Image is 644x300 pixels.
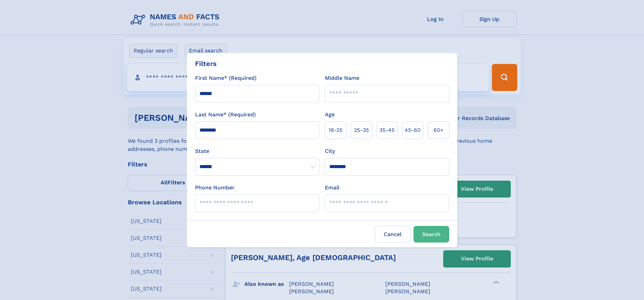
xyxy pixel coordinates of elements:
label: Age [325,111,335,119]
div: Filters [195,59,217,69]
span: 18‑25 [329,126,342,134]
label: Phone Number [195,184,235,192]
label: Middle Name [325,74,359,82]
label: Last Name* (Required) [195,111,256,119]
span: 45‑60 [405,126,421,134]
label: Cancel [375,226,411,243]
label: City [325,147,335,155]
span: 60+ [433,126,444,134]
label: First Name* (Required) [195,74,257,82]
label: Email [325,184,339,192]
span: 25‑35 [354,126,369,134]
span: 35‑45 [379,126,395,134]
label: State [195,147,319,155]
button: Search [413,226,449,243]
